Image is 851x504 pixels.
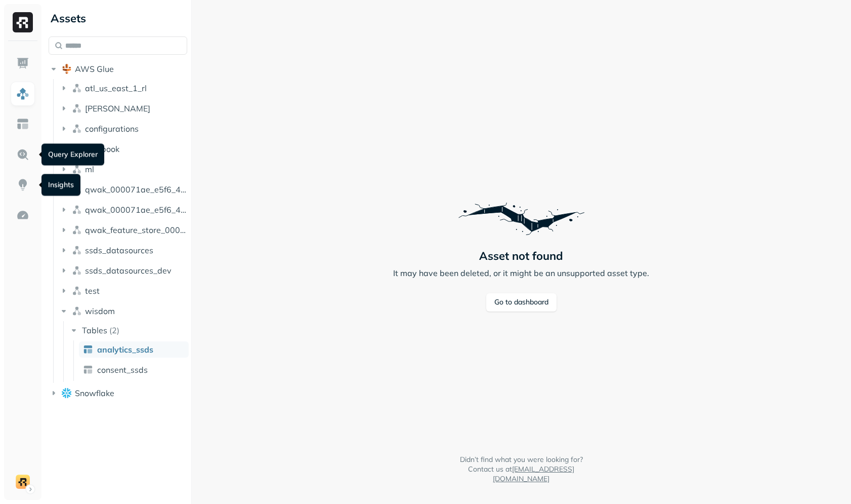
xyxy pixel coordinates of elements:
img: namespace [72,103,82,113]
button: Snowflake [49,385,187,401]
button: configurations [59,121,188,137]
span: qwak_000071ae_e5f6_4c5f_97ab_2b533d00d294_analytics_data_view [85,205,188,215]
span: ssds_datasources [85,245,153,255]
a: consent_ssds [79,362,189,378]
button: ssds_datasources_dev [59,262,188,279]
img: namespace [72,286,82,296]
img: Dashboard [16,57,29,70]
img: demo [16,475,30,489]
span: wisdom [85,306,115,316]
button: qwak_000071ae_e5f6_4c5f_97ab_2b533d00d294_analytics_data [59,181,188,198]
span: test [85,286,100,296]
img: table [83,365,93,375]
button: AWS Glue [49,61,187,77]
img: namespace [72,205,82,215]
img: root [62,64,72,74]
img: table [83,344,93,355]
a: analytics_ssds [79,341,189,358]
button: facebook [59,141,188,157]
img: Assets [16,87,29,100]
button: ml [59,161,188,177]
img: namespace [72,265,82,276]
p: ( 2 ) [109,325,119,335]
span: ssds_datasources_dev [85,265,172,276]
img: namespace [72,83,82,93]
span: Snowflake [75,388,114,398]
img: namespace [72,124,82,134]
div: Query Explorer [41,144,104,166]
img: namespace [72,306,82,316]
span: consent_ssds [97,365,148,375]
button: atl_us_east_1_rl [59,80,188,96]
a: [EMAIL_ADDRESS][DOMAIN_NAME] [493,464,574,483]
button: test [59,283,188,299]
button: qwak_000071ae_e5f6_4c5f_97ab_2b533d00d294_analytics_data_view [59,202,188,218]
span: qwak_000071ae_e5f6_4c5f_97ab_2b533d00d294_analytics_data [85,184,188,195]
img: root [62,388,72,398]
img: namespace [72,245,82,255]
img: Error [455,193,587,244]
span: ml [85,164,94,174]
img: Optimization [16,209,29,222]
p: It may have been deleted, or it might be an unsupported asset type. [393,267,649,279]
button: [PERSON_NAME] [59,100,188,117]
button: Tables(2) [69,322,188,338]
span: Tables [82,325,107,335]
img: Query Explorer [16,148,29,161]
span: configurations [85,124,139,134]
img: namespace [72,225,82,235]
span: AWS Glue [75,64,114,74]
img: Insights [16,178,29,191]
button: qwak_feature_store_000071ae_e5f6_4c5f_97ab_2b533d00d294 [59,222,188,238]
span: analytics_ssds [97,344,153,355]
p: Asset not found [479,249,563,263]
span: qwak_feature_store_000071ae_e5f6_4c5f_97ab_2b533d00d294 [85,225,188,235]
span: atl_us_east_1_rl [85,83,147,93]
button: wisdom [59,303,188,319]
div: Assets [49,10,187,26]
div: Insights [41,174,80,196]
button: ssds_datasources [59,242,188,258]
img: namespace [72,164,82,174]
img: Ryft [13,12,33,32]
span: [PERSON_NAME] [85,103,150,113]
p: Didn’t find what you were looking for? Contact us at [458,455,584,484]
a: Go to dashboard [486,293,557,312]
img: Asset Explorer [16,118,29,131]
